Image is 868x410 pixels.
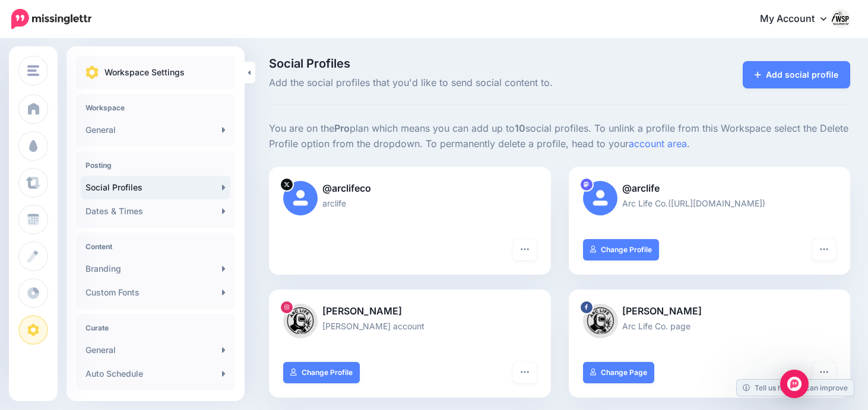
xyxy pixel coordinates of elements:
a: Change Profile [583,239,660,260]
img: 540024721_17847713523553216_7466214685159382050_n-bsa154922.jpg [283,304,318,338]
a: Tell us how we can improve [737,380,854,396]
p: @arclifeco [283,181,537,196]
a: Dates & Times [81,199,230,223]
p: You are on the plan which means you can add up to social profiles. To unlink a profile from this ... [269,121,850,152]
h4: Posting [85,161,226,170]
a: General [81,338,230,362]
a: Change Page [583,362,655,383]
p: arclife [283,196,537,210]
b: 10 [515,122,525,134]
h4: Curate [85,323,226,332]
a: Add social profile [743,61,850,88]
p: [PERSON_NAME] account [283,319,537,333]
a: Branding [81,257,230,281]
img: settings.png [85,66,99,79]
img: menu.png [27,65,39,76]
p: Arc Life Co. page [583,319,837,333]
a: Auto Schedule [81,362,230,386]
a: Social Profiles [81,176,230,199]
p: @arclife [583,181,837,196]
div: Open Intercom Messenger [780,370,809,398]
a: Change Profile [283,362,360,383]
p: Workspace Settings [104,65,185,80]
span: Social Profiles [269,58,651,69]
img: 540404858_10101616133958491_6006845373369224514_n-bsa154920.jpg [583,304,618,338]
span: Add the social profiles that you'd like to send social content to. [269,75,651,91]
p: [PERSON_NAME] [583,304,837,319]
img: user_default_image.png [583,181,617,215]
b: Pro [334,122,350,134]
a: account area [629,138,687,150]
p: Arc Life Co.([URL][DOMAIN_NAME]) [583,196,837,210]
p: [PERSON_NAME] [283,304,537,319]
img: user_default_image.png [283,181,318,215]
a: General [81,118,230,142]
h4: Workspace [85,103,226,112]
img: Missinglettr [11,9,91,29]
h4: Content [85,242,226,251]
a: Custom Fonts [81,281,230,304]
a: My Account [748,5,850,34]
